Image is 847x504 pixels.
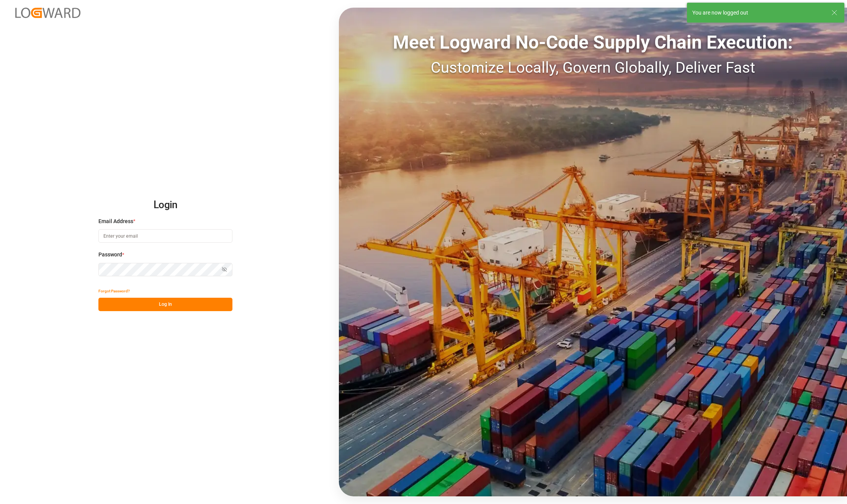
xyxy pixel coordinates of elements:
[692,9,824,17] div: You are now logged out
[98,251,122,259] span: Password
[98,193,232,217] h2: Login
[98,229,232,243] input: Enter your email
[98,217,133,225] span: Email Address
[339,56,847,79] div: Customize Locally, Govern Globally, Deliver Fast
[15,8,80,18] img: Logward_new_orange.png
[98,298,232,311] button: Log In
[98,284,130,298] button: Forgot Password?
[339,29,847,56] div: Meet Logward No-Code Supply Chain Execution:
